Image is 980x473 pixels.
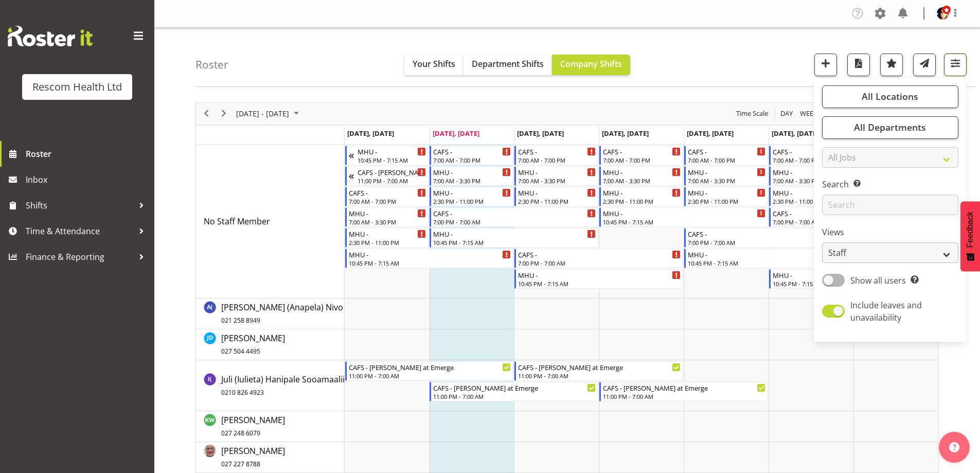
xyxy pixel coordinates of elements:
div: MHU - [603,208,765,218]
div: No Staff Member"s event - MHU - Begin From Monday, September 29, 2025 at 10:45:00 PM GMT+13:00 En... [345,249,514,268]
div: CAFS - [433,146,511,156]
a: [PERSON_NAME]027 227 8788 [221,445,285,469]
div: MHU - [349,249,511,259]
div: 7:00 AM - 3:30 PM [688,177,765,185]
span: [DATE], [DATE] [602,129,649,138]
div: CAFS - [688,146,765,156]
div: 7:00 AM - 7:00 PM [688,156,765,164]
div: No Staff Member"s event - MHU - Begin From Wednesday, October 1, 2025 at 10:45:00 PM GMT+13:00 En... [514,269,683,289]
span: 027 504 4495 [221,347,260,356]
span: Company Shifts [560,58,622,69]
div: No Staff Member"s event - MHU - Begin From Sunday, September 28, 2025 at 10:45:00 PM GMT+13:00 En... [345,146,429,165]
div: 2:30 PM - 11:00 PM [773,197,850,205]
div: No Staff Member"s event - MHU - Begin From Thursday, October 2, 2025 at 2:30:00 PM GMT+13:00 Ends... [599,187,683,206]
div: No Staff Member"s event - CAFS - Begin From Thursday, October 2, 2025 at 7:00:00 AM GMT+13:00 End... [599,146,683,165]
span: All Locations [862,90,918,102]
div: 10:45 PM - 7:15 AM [603,218,765,226]
div: MHU - [773,270,935,280]
div: CAFS - [PERSON_NAME] at Emerge - requested by [PERSON_NAME] [358,167,426,177]
div: 10:45 PM - 7:15 AM [349,259,511,267]
div: 11:00 PM - 7:00 AM [603,392,765,400]
div: 7:00 PM - 7:00 AM [518,259,681,267]
button: Company Shifts [552,55,630,75]
div: 7:00 AM - 7:00 PM [433,156,511,164]
div: No Staff Member"s event - MHU - Begin From Tuesday, September 30, 2025 at 7:00:00 AM GMT+13:00 En... [430,166,513,186]
span: 021 258 8949 [221,316,260,325]
span: Finance & Reporting [26,249,134,265]
div: No Staff Member"s event - MHU - Begin From Friday, October 3, 2025 at 2:30:00 PM GMT+13:00 Ends A... [684,187,768,206]
div: No Staff Member"s event - CAFS - Begin From Wednesday, October 1, 2025 at 7:00:00 AM GMT+13:00 En... [514,146,598,165]
span: No Staff Member [204,216,270,227]
span: [PERSON_NAME] [221,332,285,356]
div: 10:45 PM - 7:15 AM [518,279,681,288]
div: 7:00 AM - 7:00 PM [349,197,426,205]
div: No Staff Member"s event - MHU - Begin From Friday, October 3, 2025 at 10:45:00 PM GMT+13:00 Ends ... [684,249,853,268]
div: CAFS - [688,229,850,239]
div: MHU - [433,167,511,177]
div: No Staff Member"s event - CAFS - Begin From Friday, October 3, 2025 at 7:00:00 PM GMT+13:00 Ends ... [684,228,853,248]
div: MHU - [773,187,850,198]
span: Time Scale [735,107,769,120]
button: Filter Shifts [944,54,967,76]
button: Send a list of all shifts for the selected filtered period to all rostered employees. [913,54,936,76]
div: 10:45 PM - 7:15 AM [688,259,850,267]
a: No Staff Member [204,215,270,227]
button: All Departments [822,116,958,139]
span: 0210 826 4923 [221,388,264,397]
span: Show all users [850,275,906,286]
div: MHU - [688,167,765,177]
span: 027 248 6079 [221,429,260,437]
div: CAFS - [518,146,596,156]
input: Search [822,195,958,215]
div: No Staff Member"s event - MHU - Begin From Wednesday, October 1, 2025 at 7:00:00 AM GMT+13:00 End... [514,166,598,186]
span: [PERSON_NAME] [221,445,285,469]
span: Week [799,107,818,120]
div: 2:30 PM - 11:00 PM [518,197,596,205]
div: MHU - [433,229,596,239]
button: Highlight an important date within the roster. [880,54,903,76]
div: No Staff Member"s event - CAFS - Begin From Monday, September 29, 2025 at 7:00:00 AM GMT+13:00 En... [345,187,429,206]
td: Ana (Anapela) Nivo resource [196,299,345,329]
div: CAFS - [773,208,935,218]
div: MHU - [518,167,596,177]
div: No Staff Member"s event - MHU - Begin From Monday, September 29, 2025 at 2:30:00 PM GMT+13:00 End... [345,228,429,248]
div: MHU - [518,270,681,280]
button: Time Scale [735,107,770,120]
div: 11:00 PM - 7:00 AM [518,372,681,380]
div: MHU - [358,146,426,156]
div: 10:45 PM - 7:15 AM [358,156,426,164]
div: MHU - [349,229,426,239]
span: Your Shifts [413,58,455,69]
div: CAFS - [PERSON_NAME] at Emerge [518,362,681,372]
button: Download a PDF of the roster according to the set date range. [847,54,870,76]
button: Next [217,107,231,120]
div: 11:00 PM - 7:00 AM [349,372,511,380]
span: Shifts [26,198,134,213]
label: Views [822,226,958,238]
div: 7:00 PM - 7:00 AM [688,238,850,247]
button: Your Shifts [404,55,464,75]
div: 11:00 PM - 7:00 AM [358,177,426,185]
div: CAFS - [PERSON_NAME] at Emerge [349,362,511,372]
div: CAFS - [PERSON_NAME] at Emerge [433,382,596,393]
img: lisa-averill4ed0ba207759471a3c7c9c0bc18f64d8.png [937,7,949,20]
button: Add a new shift [814,54,837,76]
div: CAFS - [603,146,681,156]
div: CAFS - [433,208,596,218]
div: next period [215,103,233,125]
button: Feedback - Show survey [960,201,980,271]
div: No Staff Member"s event - MHU - Begin From Thursday, October 2, 2025 at 7:00:00 AM GMT+13:00 Ends... [599,166,683,186]
a: [PERSON_NAME]027 248 6079 [221,414,285,439]
img: help-xxl-2.png [949,442,959,452]
div: No Staff Member"s event - MHU - Begin From Tuesday, September 30, 2025 at 2:30:00 PM GMT+13:00 En... [430,187,513,206]
button: Previous [200,107,213,120]
td: Kenneth Tunnicliff resource [196,442,345,473]
div: 7:00 AM - 7:00 PM [773,156,850,164]
div: 7:00 PM - 7:00 AM [773,218,935,226]
div: 7:00 AM - 3:30 PM [349,218,426,226]
div: No Staff Member"s event - CAFS - Begin From Friday, October 3, 2025 at 7:00:00 AM GMT+13:00 Ends ... [684,146,768,165]
button: Timeline Week [798,107,819,120]
span: [DATE] - [DATE] [235,107,290,120]
div: MHU - [773,167,850,177]
div: 2:30 PM - 11:00 PM [349,238,426,247]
